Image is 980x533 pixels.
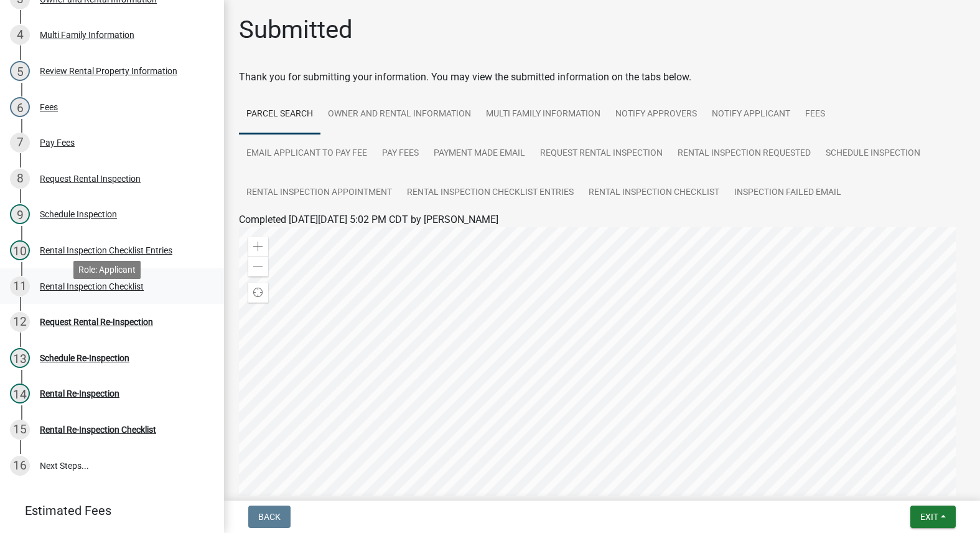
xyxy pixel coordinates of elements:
a: Fees [798,95,833,134]
div: Schedule Inspection [40,210,117,219]
div: Request Rental Inspection [40,174,141,183]
div: Pay Fees [40,138,75,147]
a: Notify Applicant [704,95,798,134]
div: 14 [10,384,30,403]
a: Rental Inspection Checklist [581,173,727,213]
span: Completed [DATE][DATE] 5:02 PM CDT by [PERSON_NAME] [239,214,498,225]
a: Estimated Fees [10,498,204,523]
div: 13 [10,348,30,368]
div: Find my location [248,283,268,303]
a: Owner and Rental Information [320,95,478,134]
a: Schedule Inspection [818,134,928,174]
button: Exit [910,506,956,528]
a: Parcel search [239,95,320,134]
a: Request Rental Inspection [533,134,670,174]
div: 4 [10,25,30,45]
div: 7 [10,133,30,153]
div: Zoom out [248,257,268,276]
div: 8 [10,169,30,189]
a: Inspection Failed Email [727,173,849,213]
a: Email Applicant to Pay Fee [239,134,375,174]
a: Rental Inspection Appointment [239,173,399,213]
span: Exit [920,512,938,522]
a: Rental Inspection Requested [670,134,818,174]
div: 9 [10,204,30,224]
div: Rental Re-Inspection [40,389,119,398]
div: Fees [40,103,58,111]
div: Rental Inspection Checklist Entries [40,246,172,255]
span: Back [258,512,281,522]
div: 16 [10,456,30,476]
div: Request Rental Re-Inspection [40,318,153,326]
div: Thank you for submitting your information. You may view the submitted information on the tabs below. [239,70,965,85]
a: Rental Inspection Checklist Entries [399,173,581,213]
div: Rental Inspection Checklist [40,282,144,291]
div: Multi Family Information [40,31,134,39]
div: Zoom in [248,237,268,257]
div: 5 [10,61,30,81]
div: Schedule Re-Inspection [40,354,129,362]
a: Pay Fees [375,134,426,174]
a: Payment Made Email [426,134,533,174]
div: 12 [10,312,30,332]
div: Role: Applicant [73,261,141,279]
h1: Submitted [239,15,353,45]
a: Notify Approvers [608,95,704,134]
div: 6 [10,97,30,117]
div: 10 [10,240,30,260]
button: Back [248,506,291,528]
a: Multi Family Information [478,95,608,134]
div: 15 [10,420,30,440]
div: 11 [10,276,30,296]
div: Rental Re-Inspection Checklist [40,425,156,434]
div: Review Rental Property Information [40,67,177,75]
